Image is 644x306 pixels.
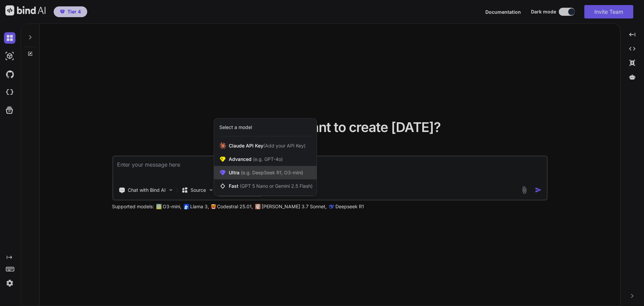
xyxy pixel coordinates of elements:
[229,142,306,149] span: Claude API Key
[263,143,306,148] span: (Add your API Key)
[229,169,303,176] span: Ultra
[229,183,313,189] span: Fast
[252,156,283,162] span: (e.g. GPT-4o)
[219,124,252,131] div: Select a model
[240,183,313,189] span: (GPT 5 Nano or Gemini 2.5 Flash)
[239,170,303,175] span: (e.g. DeepSeek R1, O3-mini)
[229,156,283,163] span: Advanced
